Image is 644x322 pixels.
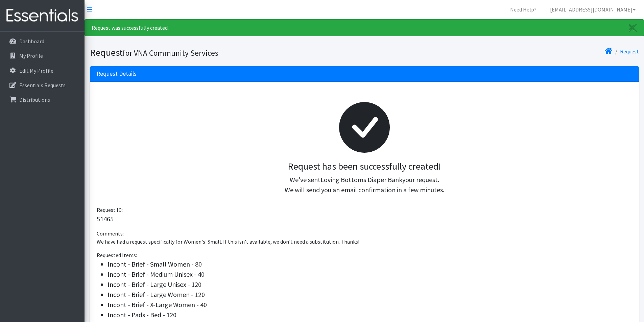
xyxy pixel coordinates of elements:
[85,19,644,36] div: Request was successfully created.
[97,70,137,77] h3: Request Details
[3,34,82,48] a: Dashboard
[102,175,627,195] p: We've sent your request. We will send you an email confirmation in a few minutes.
[90,47,362,58] h1: Request
[505,3,542,16] a: Need Help?
[97,252,137,258] span: Requested Items:
[97,206,123,213] span: Request ID:
[97,238,632,246] p: We have had a request specifically for Women's' Small. If this isn't available, we don't need a s...
[3,93,82,106] a: Distributions
[320,175,402,184] span: Loving Bottoms Diaper Bank
[620,48,639,55] a: Request
[108,300,632,310] li: Incont - Brief - X-Large Women - 40
[97,230,124,237] span: Comments:
[108,290,632,300] li: Incont - Brief - Large Women - 120
[108,259,632,269] li: Incont - Brief - Small Women - 80
[108,269,632,279] li: Incont - Brief - Medium Unisex - 40
[19,52,43,59] p: My Profile
[108,279,632,290] li: Incont - Brief - Large Unisex - 120
[19,82,66,89] p: Essentials Requests
[19,67,53,74] p: Edit My Profile
[102,161,627,172] h3: Request has been successfully created!
[19,38,44,45] p: Dashboard
[3,49,82,63] a: My Profile
[3,64,82,77] a: Edit My Profile
[108,310,632,320] li: Incont - Pads - Bed - 120
[622,20,644,36] a: Close
[3,78,82,92] a: Essentials Requests
[545,3,641,16] a: [EMAIL_ADDRESS][DOMAIN_NAME]
[97,214,632,224] p: 51465
[123,48,218,58] small: for VNA Community Services
[19,96,50,103] p: Distributions
[3,4,82,27] img: HumanEssentials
